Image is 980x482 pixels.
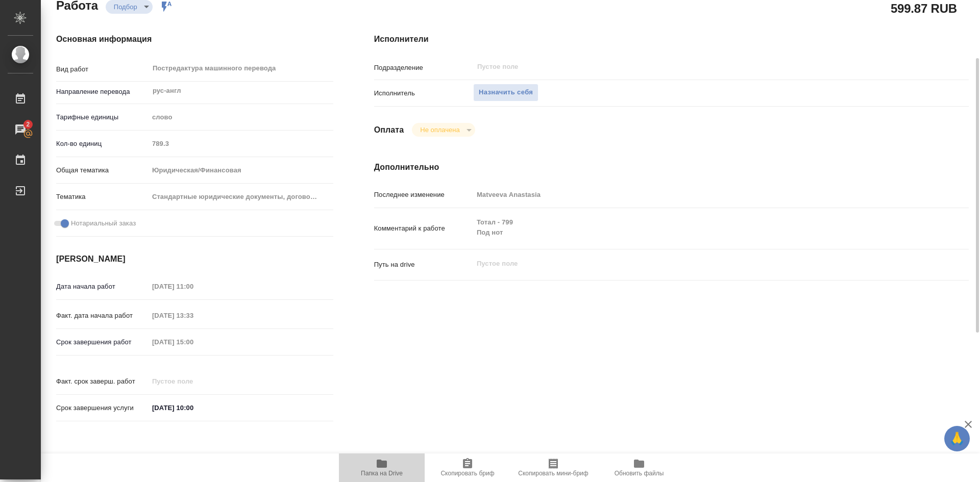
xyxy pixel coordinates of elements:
[56,452,89,469] h2: Заказ
[56,253,333,265] h4: [PERSON_NAME]
[71,218,136,229] span: Нотариальный заказ
[56,112,149,122] p: Тарифные единицы
[56,376,149,387] p: Факт. срок заверш. работ
[518,470,588,477] span: Скопировать мини-бриф
[473,187,919,202] input: Пустое поле
[339,453,425,482] button: Папка на Drive
[510,453,596,482] button: Скопировать мини-бриф
[56,403,149,413] p: Срок завершения услуги
[374,190,473,200] p: Последнее изменение
[149,279,238,294] input: Пустое поле
[374,33,969,45] h4: Исполнители
[56,165,149,175] p: Общая тематика
[3,117,38,142] a: 2
[412,123,475,137] div: Подбор
[476,61,895,73] input: Пустое поле
[473,84,538,102] button: Назначить себя
[473,214,919,241] textarea: Тотал - 799 Под нот
[440,470,494,477] span: Скопировать бриф
[149,136,333,151] input: Пустое поле
[56,64,149,74] p: Вид работ
[374,88,473,98] p: Исполнитель
[149,162,333,179] div: Юридическая/Финансовая
[425,453,510,482] button: Скопировать бриф
[374,260,473,270] p: Путь на drive
[374,161,969,173] h4: Дополнительно
[417,125,462,134] button: Не оплачена
[149,188,333,206] div: Стандартные юридические документы, договоры, уставы
[56,33,333,45] h4: Основная информация
[374,223,473,234] p: Комментарий к работе
[361,470,403,477] span: Папка на Drive
[615,470,664,477] span: Обновить файлы
[149,400,238,415] input: ✎ Введи что-нибудь
[479,87,533,98] span: Назначить себя
[374,63,473,73] p: Подразделение
[56,337,149,347] p: Срок завершения работ
[596,453,682,482] button: Обновить файлы
[948,428,966,449] span: 🙏
[56,87,149,97] p: Направление перевода
[149,308,238,323] input: Пустое поле
[149,374,238,389] input: Пустое поле
[56,192,149,202] p: Тематика
[374,124,404,136] h4: Оплата
[56,311,149,321] p: Факт. дата начала работ
[20,119,36,130] span: 2
[149,109,333,126] div: слово
[56,282,149,292] p: Дата начала работ
[111,3,140,11] button: Подбор
[944,426,970,451] button: 🙏
[56,139,149,149] p: Кол-во единиц
[149,335,238,349] input: Пустое поле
